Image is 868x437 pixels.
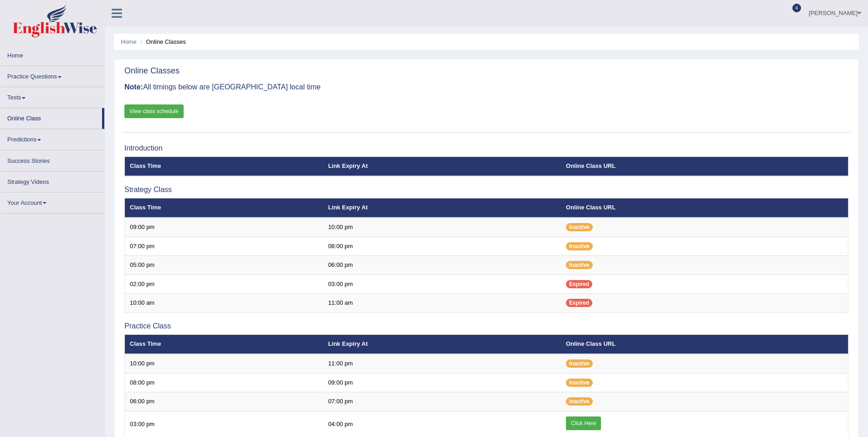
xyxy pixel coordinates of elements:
th: Class Time [125,198,324,218]
h2: Online Classes [124,67,180,76]
a: Your Account [0,192,104,210]
td: 10:00 pm [125,354,324,373]
a: Practice Questions [0,66,104,84]
a: Strategy Videos [0,172,104,189]
a: Online Class [0,108,102,126]
span: Inactive [566,359,593,368]
a: Click Here [566,416,601,430]
b: Note: [124,83,143,91]
span: Inactive [566,223,593,231]
h3: Introduction [124,144,848,152]
td: 10:00 pm [323,218,561,237]
td: 03:00 pm [323,275,561,294]
th: Link Expiry At [323,198,561,218]
th: Online Class URL [561,198,848,218]
th: Class Time [125,157,324,176]
span: Expired [566,299,592,307]
th: Link Expiry At [323,157,561,176]
span: Inactive [566,242,593,250]
td: 09:00 pm [323,373,561,392]
td: 09:00 pm [125,218,324,237]
td: 06:00 pm [125,392,324,411]
th: Online Class URL [561,157,848,176]
td: 08:00 pm [323,237,561,256]
td: 11:00 pm [323,354,561,373]
span: Inactive [566,397,593,406]
td: 06:00 pm [323,256,561,275]
a: View class schedule [124,104,184,118]
td: 02:00 pm [125,275,324,294]
a: Tests [0,87,104,105]
a: Home [0,45,104,63]
span: 4 [792,4,801,12]
th: Class Time [125,335,324,354]
span: Inactive [566,379,593,387]
td: 07:00 pm [125,237,324,256]
h3: Practice Class [124,322,848,330]
span: Expired [566,280,592,288]
h3: Strategy Class [124,186,848,194]
th: Online Class URL [561,335,848,354]
td: 05:00 pm [125,256,324,275]
th: Link Expiry At [323,335,561,354]
a: Predictions [0,129,104,147]
a: Home [121,38,137,45]
td: 11:00 am [323,294,561,313]
li: Online Classes [138,37,186,46]
h3: All timings below are [GEOGRAPHIC_DATA] local time [124,83,848,91]
td: 08:00 pm [125,373,324,392]
td: 07:00 pm [323,392,561,411]
td: 10:00 am [125,294,324,313]
a: Success Stories [0,151,104,168]
span: Inactive [566,261,593,269]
